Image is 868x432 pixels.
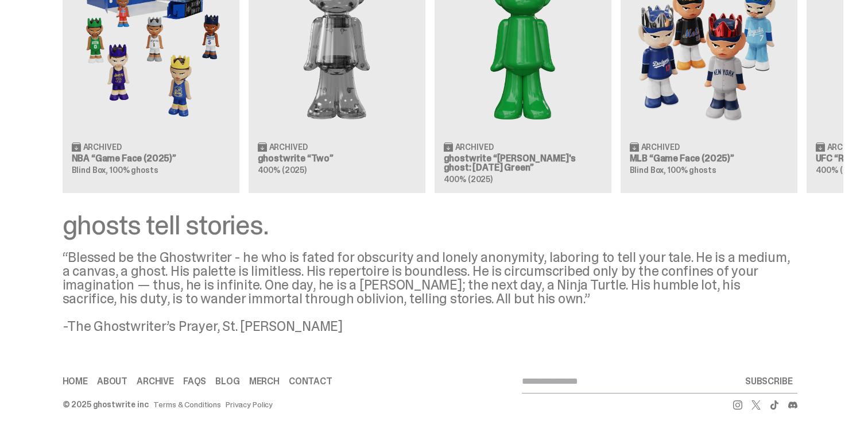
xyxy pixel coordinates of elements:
a: Terms & Conditions [153,400,221,408]
span: 400% (2025) [444,174,493,184]
div: “Blessed be the Ghostwriter - he who is fated for obscurity and lonely anonymity, laboring to tel... [63,250,797,333]
div: ghosts tell stories. [63,211,797,239]
button: SUBSCRIBE [741,370,797,393]
a: Blog [215,377,239,386]
a: Merch [249,377,280,386]
span: 100% ghosts [110,165,158,175]
h3: ghostwrite “[PERSON_NAME]'s ghost: [DATE] Green” [444,154,602,172]
span: Archived [269,143,308,151]
span: 100% ghosts [668,165,716,175]
span: Archived [827,143,866,151]
a: About [97,377,127,386]
a: FAQs [183,377,206,386]
h3: NBA “Game Face (2025)” [72,154,230,163]
h3: ghostwrite “Two” [258,154,416,163]
a: Privacy Policy [226,400,273,408]
span: Blind Box, [72,165,108,175]
a: Contact [289,377,332,386]
span: Archived [455,143,494,151]
div: © 2025 ghostwrite inc [63,400,149,408]
span: 400% (2025) [258,165,307,175]
a: Archive [137,377,174,386]
a: Home [63,377,88,386]
span: 400% (2025) [816,165,865,175]
span: Archived [83,143,122,151]
span: Blind Box, [630,165,666,175]
span: Archived [641,143,680,151]
h3: MLB “Game Face (2025)” [630,154,788,163]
